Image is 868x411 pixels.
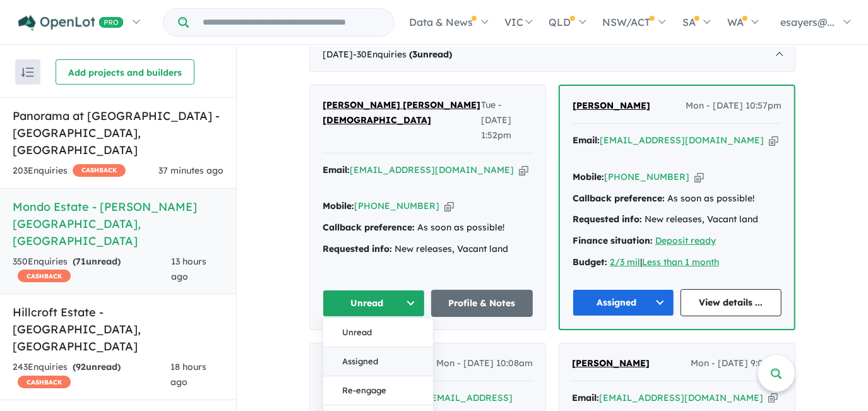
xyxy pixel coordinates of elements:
img: Openlot PRO Logo White [18,15,124,31]
input: Try estate name, suburb, builder or developer [191,9,391,36]
a: Less than 1 month [642,256,719,268]
button: Copy [694,170,704,184]
strong: Finance situation: [573,235,653,246]
span: - 30 Enquir ies [353,49,452,60]
span: 13 hours ago [171,256,206,282]
button: Add projects and builders [56,59,194,85]
button: Assigned [323,347,433,376]
a: View details ... [681,289,782,316]
button: Unread [323,290,425,317]
span: [PERSON_NAME] [PERSON_NAME][DEMOGRAPHIC_DATA] [323,99,480,126]
span: Tue - [DATE] 1:52pm [481,98,533,143]
strong: Email: [572,392,599,403]
div: [DATE] [309,37,795,73]
a: 2/3 mil [610,256,640,268]
strong: Email: [323,164,350,176]
button: Re-engage [323,376,433,405]
strong: Callback preference: [573,193,665,204]
span: CASHBACK [18,376,71,388]
span: CASHBACK [18,270,71,282]
strong: ( unread) [409,49,452,60]
a: [PERSON_NAME] [572,356,650,371]
h5: Mondo Estate - [PERSON_NAME][GEOGRAPHIC_DATA] , [GEOGRAPHIC_DATA] [13,198,223,249]
strong: Mobile: [323,200,354,211]
h5: Panorama at [GEOGRAPHIC_DATA] - [GEOGRAPHIC_DATA] , [GEOGRAPHIC_DATA] [13,107,223,158]
div: As soon as possible! [323,220,533,235]
a: [EMAIL_ADDRESS][DOMAIN_NAME] [600,134,764,146]
a: [PERSON_NAME] [573,98,650,114]
button: Copy [519,164,528,177]
span: 18 hours ago [170,361,206,388]
h5: Hillcroft Estate - [GEOGRAPHIC_DATA] , [GEOGRAPHIC_DATA] [13,304,223,355]
button: Assigned [573,289,674,316]
span: [PERSON_NAME] [573,100,650,111]
div: As soon as possible! [573,191,782,206]
span: Mon - [DATE] 10:57pm [686,98,782,114]
div: 243 Enquir ies [13,360,170,390]
span: Mon - [DATE] 9:05am [691,356,782,371]
strong: Requested info: [573,213,642,225]
strong: Callback preference: [323,222,415,233]
button: Copy [768,391,778,405]
span: 71 [76,256,86,267]
a: [EMAIL_ADDRESS][DOMAIN_NAME] [599,392,763,403]
span: esayers@... [780,16,835,28]
span: CASHBACK [73,164,126,177]
div: | [573,255,782,270]
strong: ( unread) [73,361,121,372]
button: Copy [769,134,778,147]
a: [PHONE_NUMBER] [354,200,439,211]
strong: Email: [573,134,600,146]
div: 350 Enquir ies [13,254,171,285]
a: [EMAIL_ADDRESS][DOMAIN_NAME] [350,164,514,176]
strong: Requested info: [323,243,392,254]
div: New releases, Vacant land [323,242,533,257]
span: 92 [76,361,86,372]
strong: Mobile: [573,171,604,182]
span: 3 [412,49,417,60]
strong: ( unread) [73,256,121,267]
span: 37 minutes ago [158,165,223,176]
span: [PERSON_NAME] [572,357,650,369]
a: Profile & Notes [431,290,533,317]
div: New releases, Vacant land [573,212,782,227]
img: sort.svg [21,68,34,77]
a: [PHONE_NUMBER] [604,171,689,182]
a: [PERSON_NAME] [PERSON_NAME][DEMOGRAPHIC_DATA] [323,98,481,143]
button: Copy [444,200,454,213]
span: Mon - [DATE] 10:08am [436,356,533,371]
a: Deposit ready [655,235,716,246]
div: 203 Enquir ies [13,164,126,179]
button: Unread [323,318,433,347]
strong: Budget: [573,256,607,268]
